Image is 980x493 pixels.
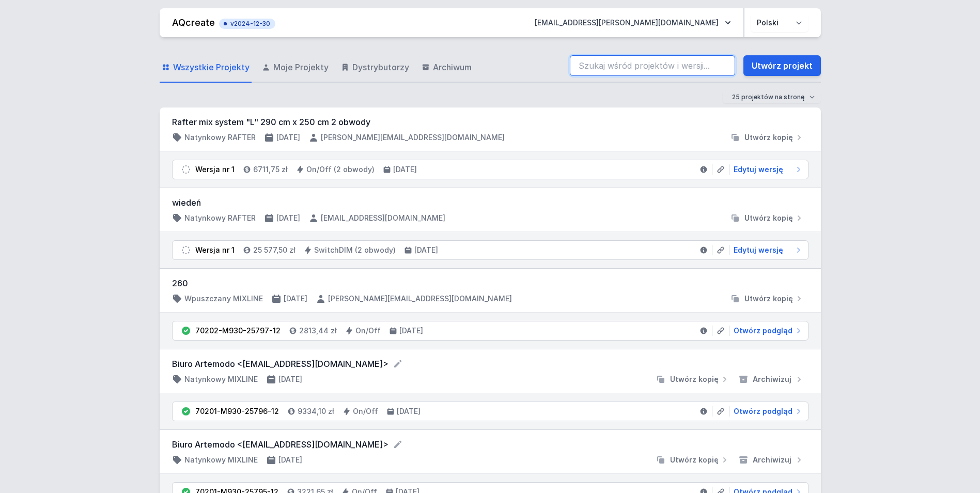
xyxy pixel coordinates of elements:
a: Moje Projekty [260,53,331,83]
span: Utwórz kopię [670,455,719,465]
h4: [DATE] [399,326,423,336]
h4: 2813,44 zł [299,326,337,336]
span: v2024-12-30 [224,20,270,28]
h4: 6711,75 zł [253,164,288,175]
button: [EMAIL_ADDRESS][PERSON_NAME][DOMAIN_NAME] [526,13,739,32]
button: Utwórz kopię [651,374,734,384]
button: Utwórz kopię [726,294,808,304]
h4: [DATE] [414,245,438,255]
span: Dystrybutorzy [352,61,409,73]
span: Wszystkie Projekty [173,61,250,73]
a: Otwórz podgląd [729,326,804,336]
h4: Natynkowy MIXLINE [184,374,258,384]
h3: 260 [172,277,808,289]
h4: [DATE] [278,374,302,384]
h4: 25 577,50 zł [253,245,295,255]
span: Otwórz podgląd [734,406,792,417]
h4: Natynkowy RAFTER [184,213,256,223]
h3: wiedeń [172,196,808,209]
span: Moje Projekty [273,61,329,73]
span: Utwórz kopię [744,213,793,223]
div: 70202-M930-25797-12 [195,326,281,336]
form: Biuro Artemodo <[EMAIL_ADDRESS][DOMAIN_NAME]> [172,358,808,370]
span: Edytuj wersję [734,245,783,255]
h4: On/Off [353,406,378,417]
h4: [PERSON_NAME][EMAIL_ADDRESS][DOMAIN_NAME] [321,132,505,143]
div: 70201-M930-25796-12 [195,406,279,417]
a: Otwórz podgląd [729,406,804,417]
img: draft.svg [181,164,191,175]
a: Dystrybutorzy [339,53,411,83]
h4: [PERSON_NAME][EMAIL_ADDRESS][DOMAIN_NAME] [328,294,512,304]
a: Edytuj wersję [729,245,804,255]
span: Utwórz kopię [670,374,719,384]
form: Biuro Artemodo <[EMAIL_ADDRESS][DOMAIN_NAME]> [172,438,808,451]
a: Edytuj wersję [729,164,804,175]
h3: Rafter mix system "L" 290 cm x 250 cm 2 obwody [172,116,808,128]
h4: [DATE] [276,132,300,143]
h4: On/Off [355,326,381,336]
button: Archiwizuj [734,374,808,384]
img: draft.svg [181,245,191,255]
h4: SwitchDIM (2 obwody) [314,245,396,255]
h4: [DATE] [276,213,300,223]
h4: On/Off (2 obwody) [306,164,375,175]
select: Wybierz język [751,13,808,32]
span: Edytuj wersję [734,164,783,175]
h4: [DATE] [393,164,417,175]
button: Edytuj nazwę projektu [393,439,403,450]
a: Archiwum [419,53,474,83]
h4: [DATE] [397,406,421,417]
span: Archiwizuj [753,374,791,384]
a: Wszystkie Projekty [160,53,252,83]
h4: Natynkowy RAFTER [184,132,256,143]
button: v2024-12-30 [219,17,275,29]
a: AQcreate [172,17,215,28]
input: Szukaj wśród projektów i wersji... [570,55,735,76]
span: Archiwizuj [753,455,791,465]
button: Archiwizuj [734,455,808,465]
span: Archiwum [433,61,472,73]
span: Utwórz kopię [744,132,793,143]
button: Utwórz kopię [726,213,808,223]
a: Utwórz projekt [743,55,821,76]
span: Otwórz podgląd [734,326,792,336]
div: Wersja nr 1 [195,164,235,175]
h4: [DATE] [278,455,302,465]
h4: Natynkowy MIXLINE [184,455,258,465]
button: Utwórz kopię [651,455,734,465]
button: Utwórz kopię [726,132,808,143]
h4: [EMAIL_ADDRESS][DOMAIN_NAME] [321,213,445,223]
div: Wersja nr 1 [195,245,235,255]
button: Edytuj nazwę projektu [393,359,403,369]
h4: Wpuszczany MIXLINE [184,294,263,304]
span: Utwórz kopię [744,294,793,304]
h4: [DATE] [284,294,307,304]
h4: 9334,10 zł [298,406,334,417]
